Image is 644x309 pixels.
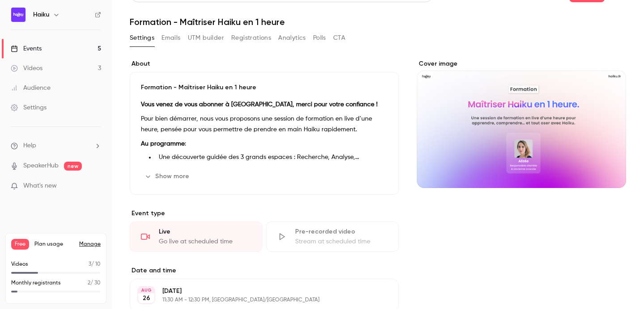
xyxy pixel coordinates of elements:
[417,59,626,188] section: Cover image
[11,141,101,150] li: help-dropdown-opener
[162,296,352,304] p: 11:30 AM - 12:30 PM, [GEOGRAPHIC_DATA]/[GEOGRAPHIC_DATA]
[88,280,90,286] span: 2
[333,31,345,45] button: CTA
[130,31,154,45] button: Settings
[278,31,306,45] button: Analytics
[295,227,388,236] div: Pre-recorded video
[130,59,399,68] label: About
[188,31,224,45] button: UTM builder
[141,83,388,92] p: Formation - Maîtriser Haiku en 1 heure
[417,59,626,68] label: Cover image
[161,31,180,45] button: Emails
[266,221,399,252] div: Pre-recorded videoStream at scheduled time
[130,17,626,27] h1: Formation - Maîtriser Haiku en 1 heure
[90,182,101,190] iframe: Noticeable Trigger
[313,31,326,45] button: Polls
[159,227,251,236] div: Live
[11,44,42,53] div: Events
[64,162,82,171] span: new
[11,260,28,268] p: Videos
[11,84,51,92] div: Audience
[138,287,154,293] div: AUG
[34,241,74,248] span: Plan usage
[141,141,185,147] strong: Au programme
[11,103,47,112] div: Settings
[130,266,399,275] label: Date and time
[130,221,263,252] div: LiveGo live at scheduled time
[141,101,377,108] strong: Vous venez de vous abonner à [GEOGRAPHIC_DATA], merci pour votre confiance !
[141,138,388,149] p: :
[89,260,101,268] p: / 10
[143,294,150,303] p: 26
[141,169,195,184] button: Show more
[11,8,25,22] img: Haiku
[295,237,388,246] div: Stream at scheduled time
[11,64,42,73] div: Videos
[23,181,57,191] span: What's new
[89,262,91,267] span: 3
[162,287,352,296] p: [DATE]
[79,241,101,248] a: Manage
[88,279,101,287] p: / 30
[11,279,61,287] p: Monthly registrants
[23,161,59,171] a: SpeakerHub
[155,153,388,162] li: Une découverte guidée des 3 grands espaces : Recherche, Analyse, Production
[23,141,36,150] span: Help
[141,113,388,135] p: Pour bien démarrer, nous vous proposons une session de formation en live d’une heure, pensée pour...
[159,237,251,246] div: Go live at scheduled time
[231,31,271,45] button: Registrations
[11,239,29,250] span: Free
[33,10,49,19] h6: Haiku
[130,209,399,218] p: Event type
